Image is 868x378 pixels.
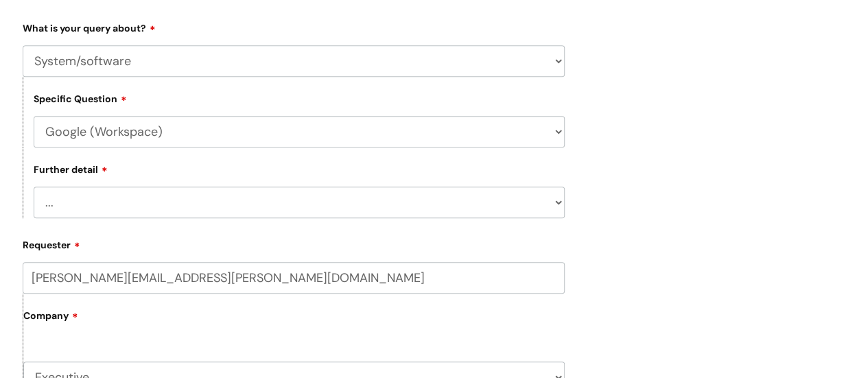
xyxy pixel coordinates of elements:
label: What is your query about? [23,18,565,34]
label: Company [23,305,565,336]
label: Specific Question [34,91,127,105]
input: Email [23,262,565,294]
label: Requester [23,235,565,251]
label: Further detail [34,162,108,176]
